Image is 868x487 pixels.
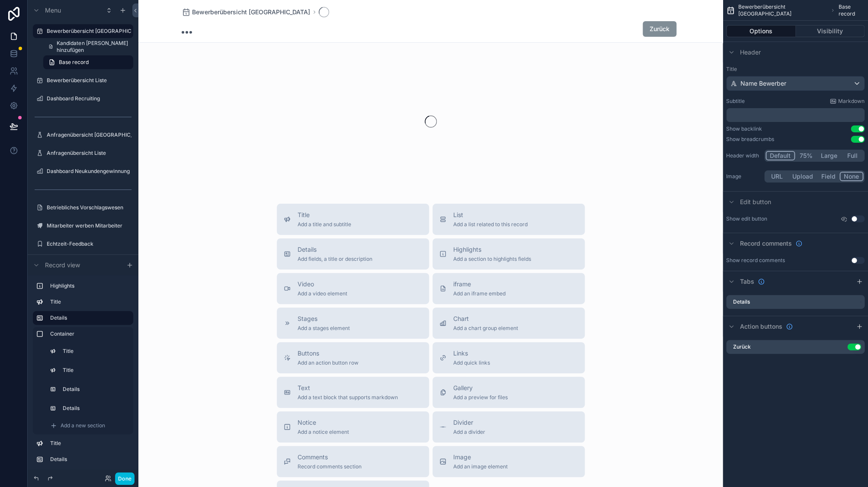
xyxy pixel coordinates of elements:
[432,377,585,408] button: GalleryAdd a preview for files
[63,367,125,374] label: Title
[57,40,128,54] span: Kandidaten [PERSON_NAME] hinzufügen
[839,3,865,17] span: Base record
[43,40,133,54] a: Kandidaten [PERSON_NAME] hinzufügen
[298,359,359,366] span: Add an action button row
[277,204,429,235] button: TitleAdd a title and subtitle
[192,8,310,16] span: Bewerberübersicht [GEOGRAPHIC_DATA]
[298,325,350,332] span: Add a stages element
[726,173,761,180] label: Image
[738,3,827,17] span: Bewerberübersicht [GEOGRAPHIC_DATA]
[453,359,490,366] span: Add quick links
[453,429,485,436] span: Add a divider
[277,273,429,304] button: VideoAdd a video element
[432,238,585,269] button: HighlightsAdd a section to highlights fields
[838,98,865,105] span: Markdown
[453,245,531,254] span: Highlights
[298,384,398,392] span: Text
[726,25,796,37] button: Options
[740,239,792,248] span: Record comments
[726,215,767,222] label: Show edit button
[453,418,485,427] span: Divider
[47,150,128,157] label: Anfragenübersicht Liste
[61,422,105,429] span: Add a new section
[47,204,128,211] label: Betriebliches Vorschlagswesen
[726,108,865,122] div: scrollable content
[298,463,362,470] span: Record comments section
[298,429,349,436] span: Add a notice element
[740,198,771,206] span: Edit button
[277,446,429,477] button: CommentsRecord comments section
[453,221,528,228] span: Add a list related to this record
[277,238,429,269] button: DetailsAdd fields, a title or description
[50,314,126,321] label: Details
[726,136,774,143] div: Show breadcrumbs
[298,349,359,358] span: Buttons
[298,453,362,461] span: Comments
[298,221,351,228] span: Add a title and subtitle
[28,275,138,470] div: scrollable content
[50,440,126,447] label: Title
[47,77,128,84] label: Bewerberübersicht Liste
[766,151,795,160] button: Default
[432,204,585,235] button: ListAdd a list related to this record
[182,8,310,16] a: Bewerberübersicht [GEOGRAPHIC_DATA]
[47,95,128,102] label: Dashboard Recruiting
[63,405,125,412] label: Details
[432,308,585,339] button: ChartAdd a chart group element
[453,256,531,263] span: Add a section to highlights fields
[298,280,347,288] span: Video
[788,172,817,181] button: Upload
[63,348,125,355] label: Title
[43,55,133,69] a: Base record
[50,298,126,305] label: Title
[298,290,347,297] span: Add a video element
[726,152,761,159] label: Header width
[766,172,788,181] button: URL
[726,76,865,91] button: Name Bewerber
[59,59,89,66] span: Base record
[453,384,508,392] span: Gallery
[432,273,585,304] button: iframeAdd an iframe embed
[298,394,398,401] span: Add a text block that supports markdown
[50,330,126,337] label: Container
[45,260,80,269] span: Record view
[432,446,585,477] button: ImageAdd an image element
[726,66,865,73] label: Title
[50,456,126,463] label: Details
[740,277,754,286] span: Tabs
[63,386,125,393] label: Details
[47,168,130,175] label: Dashboard Neukundengewinnung
[47,28,131,35] label: Bewerberübersicht [GEOGRAPHIC_DATA]
[796,25,865,37] button: Visibility
[726,257,785,264] div: Show record comments
[277,411,429,442] button: NoticeAdd a notice element
[298,256,372,263] span: Add fields, a title or description
[726,98,745,105] label: Subtitle
[817,172,840,181] button: Field
[50,282,126,289] label: Highlights
[453,349,490,358] span: Links
[841,151,863,160] button: Full
[47,131,131,138] label: Anfragenübersicht [GEOGRAPHIC_DATA]
[298,418,349,427] span: Notice
[432,342,585,373] button: LinksAdd quick links
[453,314,518,323] span: Chart
[830,98,865,105] a: Markdown
[740,322,782,331] span: Action buttons
[47,222,128,229] label: Mitarbeiter werben Mitarbeiter
[817,151,841,160] button: Large
[453,280,506,288] span: iframe
[453,394,508,401] span: Add a preview for files
[47,240,128,247] label: Echtzeit-Feedback
[733,298,750,305] label: Details
[740,48,761,57] span: Header
[733,343,751,350] label: Zurück
[453,290,506,297] span: Add an iframe embed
